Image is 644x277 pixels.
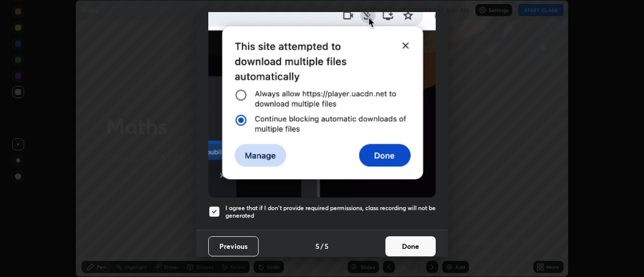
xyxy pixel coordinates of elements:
button: Done [385,236,436,256]
h4: 5 [315,241,319,251]
h4: 5 [325,241,329,251]
h4: / [320,241,324,251]
h5: I agree that if I don't provide required permissions, class recording will not be generated [225,204,436,220]
button: Previous [208,236,259,256]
